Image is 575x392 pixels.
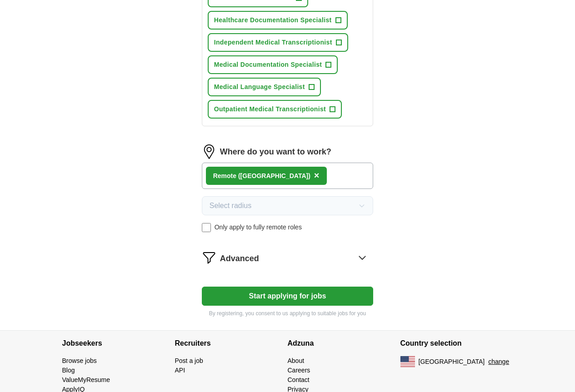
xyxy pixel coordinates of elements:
button: change [488,357,509,367]
a: About [288,357,305,364]
span: × [314,170,320,180]
span: Independent Medical Transcriptionist [214,38,332,47]
a: Post a job [175,357,203,364]
button: × [314,169,320,183]
img: location.png [202,144,216,159]
h4: Country selection [400,331,513,356]
span: Advanced [220,253,259,265]
button: Independent Medical Transcriptionist [208,33,348,52]
a: ValueMyResume [62,376,110,383]
a: API [175,367,185,374]
button: Select radius [202,196,374,215]
button: Medical Documentation Specialist [208,55,338,74]
button: Healthcare Documentation Specialist [208,11,348,30]
button: Medical Language Specialist [208,78,321,96]
span: Medical Documentation Specialist [214,60,322,69]
span: Outpatient Medical Transcriptionist [214,104,326,114]
button: Outpatient Medical Transcriptionist [208,100,342,119]
label: Where do you want to work? [220,146,331,158]
img: filter [202,250,216,265]
span: Medical Language Specialist [214,82,305,92]
a: Browse jobs [62,357,97,364]
span: [GEOGRAPHIC_DATA] [419,357,485,367]
button: Start applying for jobs [202,287,374,306]
p: By registering, you consent to us applying to suitable jobs for you [202,309,374,318]
span: Healthcare Documentation Specialist [214,15,332,25]
input: Only apply to fully remote roles [202,223,211,232]
div: Remote ([GEOGRAPHIC_DATA]) [213,171,310,181]
span: Only apply to fully remote roles [215,223,302,232]
span: Select radius [210,200,252,211]
a: Blog [62,367,75,374]
img: US flag [400,356,415,367]
a: Contact [288,376,310,383]
a: Careers [288,367,310,374]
